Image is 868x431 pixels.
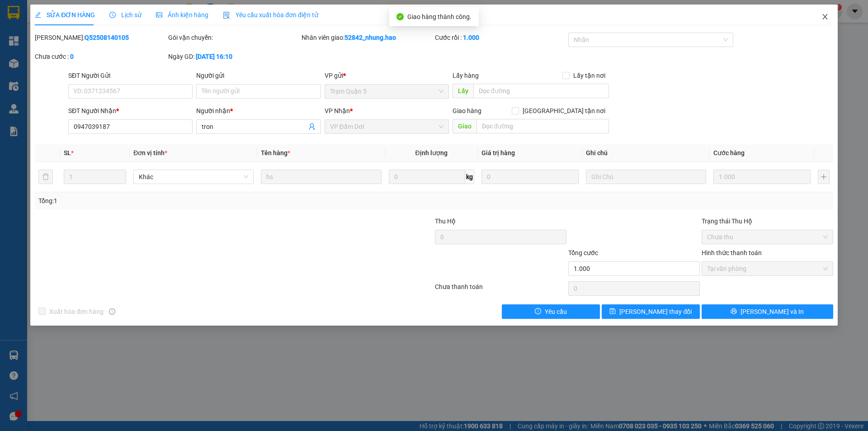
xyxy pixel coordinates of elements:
[702,304,833,319] button: printer[PERSON_NAME] và In
[453,84,473,98] span: Lấy
[196,71,321,81] div: Người gửi
[702,249,762,256] label: Hình thức thanh toán
[435,218,456,225] span: Thu Hộ
[570,71,609,81] span: Lấy tận nơi
[325,71,449,81] div: VP gửi
[476,119,609,133] input: Dọc đường
[196,53,232,60] b: [DATE] 16:10
[35,52,166,62] div: Chưa cước :
[168,33,300,43] div: Gói vận chuyển:
[741,307,804,317] span: [PERSON_NAME] và In
[64,149,71,156] span: SL
[602,304,700,319] button: save[PERSON_NAME] thay đổi
[821,13,829,20] span: close
[109,12,116,18] span: clock-circle
[261,170,381,184] input: VD: Bàn, Ghế
[261,149,290,156] span: Tên hàng
[46,307,107,317] span: Xuất hóa đơn hàng
[133,149,167,156] span: Đơn vị tính
[223,12,230,19] img: icon
[502,304,600,319] button: exclamation-circleYêu cầu
[481,149,515,156] span: Giá trị hàng
[731,308,737,315] span: printer
[453,119,476,133] span: Giao
[196,106,321,116] div: Người nhận
[463,34,479,41] b: 1.000
[519,106,609,116] span: [GEOGRAPHIC_DATA] tận nơi
[535,308,541,315] span: exclamation-circle
[68,106,193,116] div: SĐT Người Nhận
[702,216,833,226] div: Trạng thái Thu Hộ
[473,84,609,98] input: Dọc đường
[453,72,479,79] span: Lấy hàng
[223,11,318,19] span: Yêu cầu xuất hóa đơn điện tử
[545,307,567,317] span: Yêu cầu
[481,170,579,184] input: 0
[35,11,95,19] span: SỬA ĐƠN HÀNG
[713,170,811,184] input: 0
[85,34,129,41] b: Q52508140105
[465,170,474,184] span: kg
[156,12,162,18] span: picture
[302,33,433,43] div: Nhân viên giao:
[707,262,828,275] span: Tại văn phòng
[109,308,115,315] span: info-circle
[38,170,53,184] button: delete
[619,307,692,317] span: [PERSON_NAME] thay đổi
[582,144,710,162] th: Ghi chú
[818,170,830,184] button: plus
[139,170,248,184] span: Khác
[586,170,706,184] input: Ghi Chú
[812,5,838,30] button: Close
[415,149,448,156] span: Định lượng
[609,308,616,315] span: save
[330,85,443,98] span: Trạm Quận 5
[434,282,567,298] div: Chưa thanh toán
[568,249,598,256] span: Tổng cước
[707,230,828,244] span: Chưa thu
[156,11,208,19] span: Ảnh kiện hàng
[453,107,481,114] span: Giao hàng
[35,12,41,18] span: edit
[35,33,166,43] div: [PERSON_NAME]:
[70,53,74,60] b: 0
[713,149,745,156] span: Cước hàng
[396,13,404,20] span: check-circle
[330,120,443,133] span: VP Đầm Dơi
[168,52,300,62] div: Ngày GD:
[325,107,350,114] span: VP Nhận
[435,33,566,43] div: Cước rồi :
[344,34,396,41] b: 52842_nhung.hao
[68,71,193,81] div: SĐT Người Gửi
[38,196,335,206] div: Tổng: 1
[109,11,142,19] span: Lịch sử
[308,123,316,130] span: user-add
